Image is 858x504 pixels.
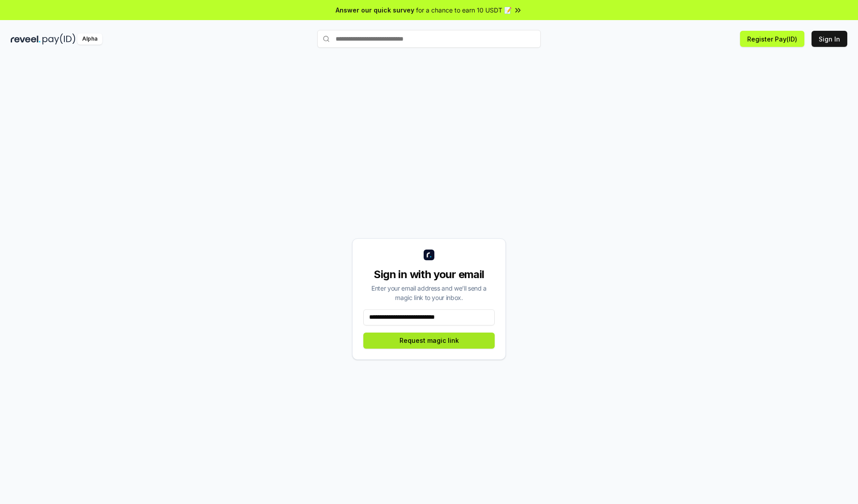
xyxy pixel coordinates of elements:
button: Sign In [812,31,847,47]
img: pay_id [42,33,76,45]
span: Answer our quick survey [336,5,414,15]
img: reveel_dark [11,33,41,45]
button: Register Pay(ID) [740,31,804,47]
div: Alpha [77,33,102,45]
span: for a chance to earn 10 USDT 📝 [416,5,512,15]
img: logo_small [424,250,434,260]
div: Enter your email address and we’ll send a magic link to your inbox. [363,283,495,302]
div: Sign in with your email [363,267,495,282]
button: Request magic link [363,333,495,349]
